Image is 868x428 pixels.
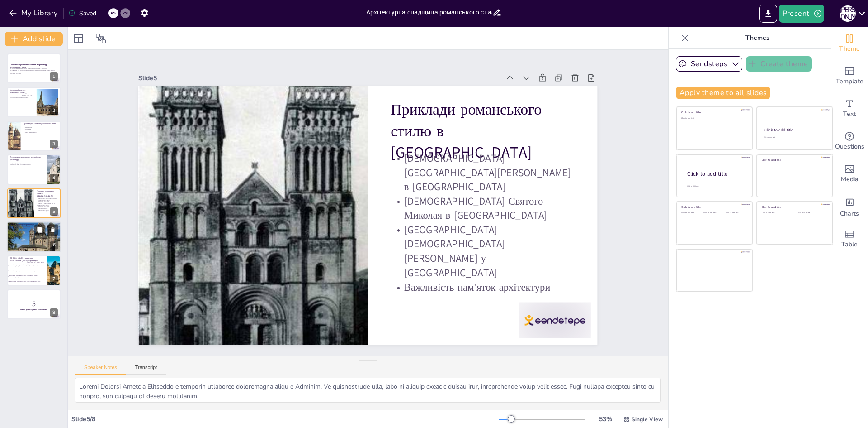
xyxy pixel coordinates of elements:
p: Приклади романського стилю в [GEOGRAPHIC_DATA] [37,190,58,197]
div: Click to add text [726,212,746,214]
div: Layout [71,31,86,46]
p: [PERSON_NAME] з наведених [DEMOGRAPHIC_DATA] є прикладом романського стилю в [GEOGRAPHIC_DATA]? [10,257,45,265]
span: Theme [839,44,860,54]
button: Apply theme to all slides [676,87,770,99]
div: Click to add text [797,212,826,214]
div: Click to add title [762,158,826,162]
div: 5 [50,207,58,216]
div: Slide 5 / 8 [71,415,499,423]
p: Вплив на замки та оборонні споруди [10,164,45,165]
p: [DEMOGRAPHIC_DATA][GEOGRAPHIC_DATA][PERSON_NAME] в [GEOGRAPHIC_DATA] [37,196,58,201]
div: Click to add title [764,127,825,133]
div: Add images, graphics, shapes or video [831,158,868,190]
p: [GEOGRAPHIC_DATA][DEMOGRAPHIC_DATA][PERSON_NAME] у [GEOGRAPHIC_DATA] [341,232,524,387]
span: [DEMOGRAPHIC_DATA][GEOGRAPHIC_DATA][PERSON_NAME] в [GEOGRAPHIC_DATA] [9,264,47,267]
p: 5 [10,299,58,309]
div: С [PERSON_NAME] [840,5,856,22]
button: Duplicate Slide [34,224,45,235]
div: Add a table [831,223,868,255]
p: Невеликі вікна [23,130,58,132]
div: 7 [7,255,61,285]
p: Круглі арки в нових проектах [9,227,58,229]
button: Speaker Notes [75,365,126,375]
p: Історичний контекст романського стилю [10,89,34,94]
p: Архітектурні елементи романського стилю [23,122,58,125]
p: [GEOGRAPHIC_DATA][DEMOGRAPHIC_DATA][PERSON_NAME] у [GEOGRAPHIC_DATA] [37,204,58,211]
div: Click to add title [681,205,746,209]
p: Круглі арки [23,128,58,130]
div: Click to add title [687,170,745,178]
div: Add text boxes [831,92,868,125]
span: Questions [835,142,864,152]
p: Generated with [URL] [10,73,58,75]
p: Куполи та контрфорси [23,131,58,133]
div: Click to add text [762,212,790,214]
div: Change the overall theme [831,27,868,60]
p: Основні риси романського стилю [10,96,34,98]
p: Сучасні тенденції в архітектурі [9,223,58,226]
p: Вплив на сучасну архітектуру [10,98,34,100]
p: [DEMOGRAPHIC_DATA] Святого Миколая в [GEOGRAPHIC_DATA] [375,209,540,341]
p: Унікальні архітектурні рішення [10,165,45,167]
button: Create theme [746,56,812,72]
button: Present [779,5,824,23]
div: 53 % [594,415,616,423]
div: 4 [50,174,58,182]
span: Table [841,240,858,250]
button: Export to PowerPoint [759,5,777,23]
div: 1 [7,53,61,83]
p: Масивні стіни [23,126,58,128]
input: Insert title [366,6,492,19]
div: 6 [7,221,61,252]
div: 8 [7,289,61,319]
p: [DEMOGRAPHIC_DATA][GEOGRAPHIC_DATA][PERSON_NAME] в [GEOGRAPHIC_DATA] [392,174,565,317]
p: Важливість пам'яток архітектури [37,211,58,212]
p: Вплив на дизайнерів [9,231,58,232]
span: Template [836,77,863,87]
div: Add charts and graphs [831,190,868,223]
p: Важливість пам'яток архітектури [333,279,490,398]
textarea: Loremi Dolorsi Ametc a Elitseddo e temporin utlaboree doloremagna aliqu e Adminim. Ve quisnostrud... [75,378,661,403]
div: Click to add title [762,205,826,209]
div: 2 [7,87,61,117]
span: Position [95,33,106,44]
strong: Готові до вікторини? Розпочнемо! [20,308,48,310]
p: Адаптація до місцевих умов [10,162,45,164]
div: 2 [50,106,58,115]
button: Sendsteps [676,56,742,72]
span: Charts [840,209,859,219]
span: Media [841,174,859,184]
div: Click to add title [681,111,746,114]
span: [GEOGRAPHIC_DATA][DEMOGRAPHIC_DATA][PERSON_NAME] у [GEOGRAPHIC_DATA] [9,275,47,278]
div: Click to add text [764,136,824,139]
button: С [PERSON_NAME] [840,5,856,23]
p: Використання романських елементів [9,226,58,227]
p: Романський стиль в [GEOGRAPHIC_DATA] [10,95,34,96]
button: My Library [7,6,61,20]
p: [DEMOGRAPHIC_DATA] Святого Миколая в [GEOGRAPHIC_DATA] [37,201,58,204]
div: Click to add text [681,212,702,214]
span: Single View [632,416,663,423]
p: Приклади романського стилю в [GEOGRAPHIC_DATA] [410,132,596,293]
span: Text [843,109,856,119]
div: Add ready made slides [831,60,868,92]
div: Get real-time input from your audience [831,125,868,158]
div: 6 [50,241,58,249]
div: 1 [50,72,58,81]
div: 7 [50,275,58,283]
div: 4 [7,154,61,184]
div: Click to add text [681,117,746,120]
p: Themes [692,27,822,49]
strong: Особливості романського стилю в архітектурі [GEOGRAPHIC_DATA] [10,63,47,68]
div: Saved [68,9,96,18]
div: Click to add body [687,185,744,187]
p: Вплив романського стилю на українську архітектуру [10,156,45,161]
p: Ця презентація розглядає основні риси романського стилю в архітектурі [GEOGRAPHIC_DATA], його іст... [10,68,58,73]
p: Романський стиль виник в XI столітті [10,93,34,95]
span: [DEMOGRAPHIC_DATA] Святого Миколая в [GEOGRAPHIC_DATA] [9,270,47,271]
span: [DEMOGRAPHIC_DATA][GEOGRAPHIC_DATA] в [GEOGRAPHIC_DATA] [9,281,47,282]
div: 5 [7,188,61,218]
div: 3 [7,121,61,151]
p: Поєднання традиційних та сучасних елементів [9,229,58,231]
button: Transcript [126,365,166,375]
